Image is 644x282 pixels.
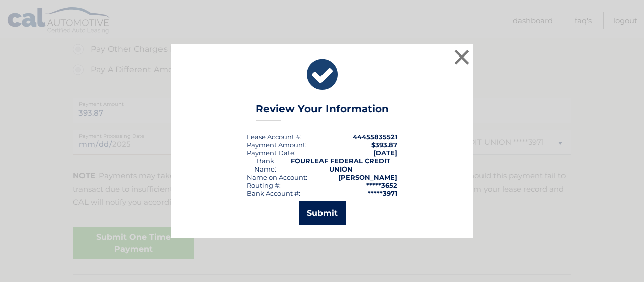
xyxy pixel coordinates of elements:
div: Name on Account: [247,173,307,181]
div: Bank Account #: [247,189,300,197]
div: Payment Amount: [247,141,307,149]
h3: Review Your Information [256,103,389,121]
button: Submit [299,201,346,225]
div: Lease Account #: [247,133,302,141]
span: $393.87 [371,141,397,149]
strong: [PERSON_NAME] [338,173,397,181]
div: Bank Name: [247,157,284,173]
div: : [247,149,296,157]
div: Routing #: [247,181,281,189]
span: Payment Date [247,149,294,157]
button: × [452,47,472,67]
strong: FOURLEAF FEDERAL CREDIT UNION [291,157,390,173]
strong: 44455835521 [353,133,397,141]
span: [DATE] [373,149,397,157]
